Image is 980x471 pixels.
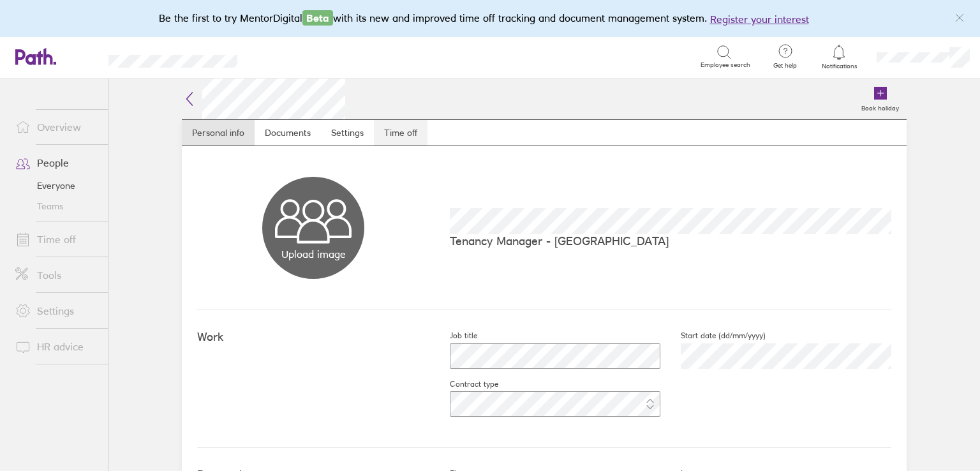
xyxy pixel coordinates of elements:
[374,120,427,146] a: Time off
[660,331,766,341] label: Start date (dd/mm/yyyy)
[429,331,477,341] label: Job title
[5,114,108,140] a: Overview
[302,10,333,26] span: Beta
[701,61,750,69] span: Employee search
[5,196,108,216] a: Teams
[450,234,891,248] p: Tenancy Manager - [GEOGRAPHIC_DATA]
[5,150,108,176] a: People
[5,176,108,196] a: Everyone
[764,62,806,70] span: Get help
[819,63,860,70] span: Notifications
[159,10,822,27] div: Be the first to try MentorDigital with its new and improved time off tracking and document manage...
[5,227,108,252] a: Time off
[854,78,907,119] a: Book holiday
[429,379,498,389] label: Contract type
[819,43,860,70] a: Notifications
[272,50,304,62] div: Search
[5,298,108,324] a: Settings
[5,262,108,288] a: Tools
[710,11,809,27] button: Register your interest
[197,331,429,344] h4: Work
[255,120,321,146] a: Documents
[5,334,108,359] a: HR advice
[854,101,907,112] label: Book holiday
[182,120,255,146] a: Personal info
[321,120,374,146] a: Settings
